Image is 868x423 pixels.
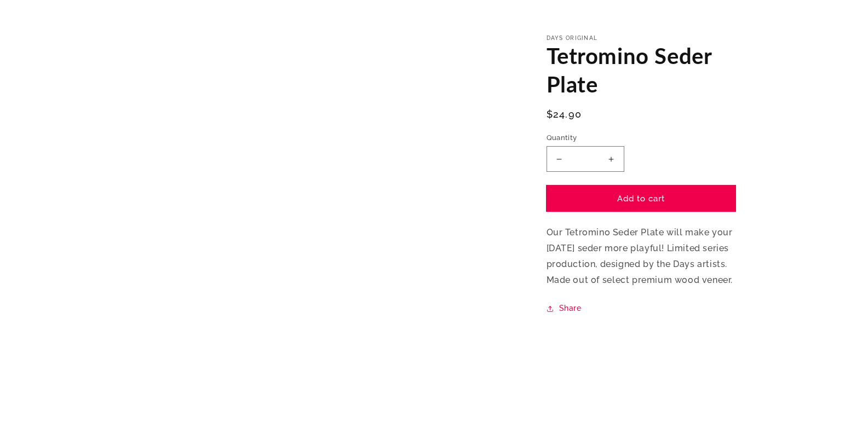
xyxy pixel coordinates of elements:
[547,107,582,121] span: $24.90
[547,132,735,143] label: Quantity
[547,35,735,42] p: Days Original
[607,275,733,285] span: elect premium wood veneer.
[547,42,735,98] h1: Tetromino Seder Plate
[547,225,735,288] p: Our Tetromino Seder Plate will make your [DATE] seder more playful! Limited series production, de...
[547,302,582,315] summary: Share
[547,186,735,211] button: Add to cart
